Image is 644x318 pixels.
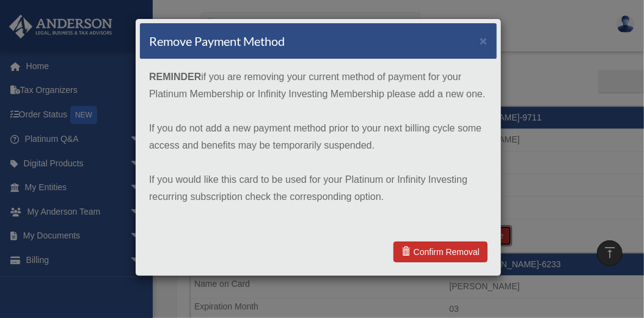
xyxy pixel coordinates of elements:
div: if you are removing your current method of payment for your Platinum Membership or Infinity Inves... [140,59,497,232]
h4: Remove Payment Method [149,32,285,50]
p: If you would like this card to be used for your Platinum or Infinity Investing recurring subscrip... [149,171,488,205]
p: If you do not add a new payment method prior to your next billing cycle some access and benefits ... [149,120,488,154]
a: Confirm Removal [393,242,488,262]
button: × [480,34,488,47]
strong: REMINDER [149,72,201,82]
